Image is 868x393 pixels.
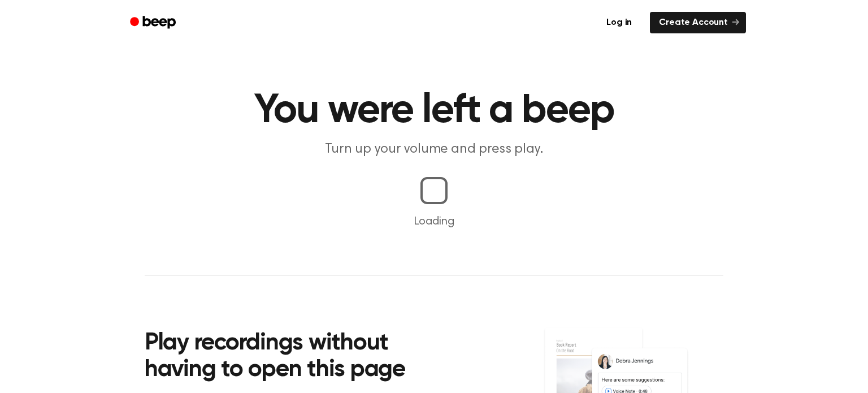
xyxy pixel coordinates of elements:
[122,12,186,34] a: Beep
[14,213,854,230] p: Loading
[217,140,651,159] p: Turn up your volume and press play.
[595,10,643,36] a: Log in
[650,12,746,33] a: Create Account
[145,330,449,384] h2: Play recordings without having to open this page
[145,90,723,131] h1: You were left a beep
